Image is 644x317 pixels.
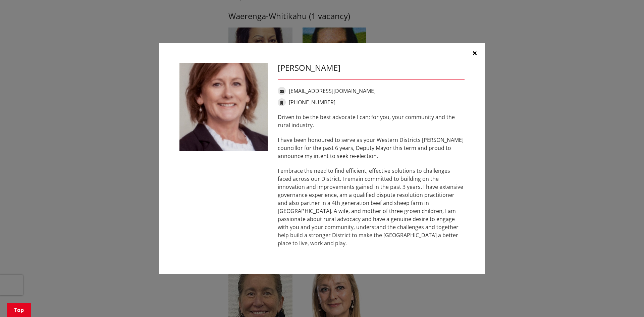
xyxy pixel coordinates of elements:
[278,167,465,247] p: I embrace the need to find efficient, effective solutions to challenges faced across our District...
[289,87,376,95] a: [EMAIL_ADDRESS][DOMAIN_NAME]
[278,63,465,73] h3: [PERSON_NAME]
[179,63,268,151] img: WO-W-WD__EYRE_C__6piwf
[289,99,335,106] a: [PHONE_NUMBER]
[7,303,31,317] a: Top
[278,113,465,129] p: Driven to be the best advocate I can; for you, your community and the rural industry.
[613,289,637,313] iframe: Messenger Launcher
[278,136,465,160] p: I have been honoured to serve as your Western Districts [PERSON_NAME] councillor for the past 6 y...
